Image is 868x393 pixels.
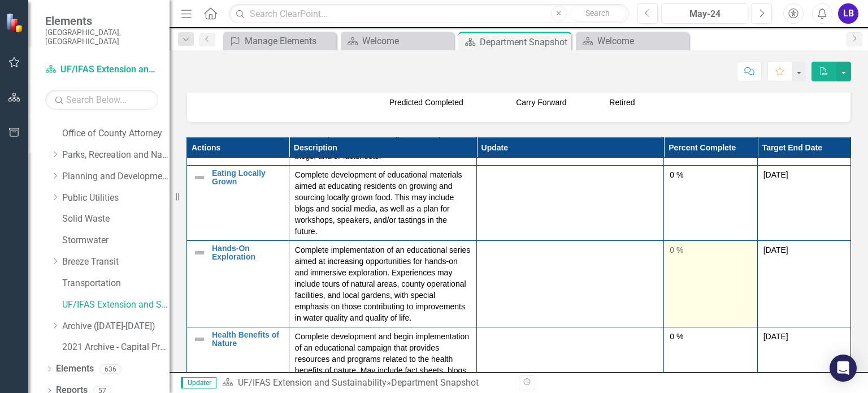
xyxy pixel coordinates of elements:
[830,355,857,382] div: Open Intercom Messenger
[763,170,788,179] span: [DATE]
[62,149,170,162] a: Parks, Recreation and Natural Resources
[62,192,170,205] a: Public Utilities
[45,28,158,46] small: [GEOGRAPHIC_DATA], [GEOGRAPHIC_DATA]
[238,377,387,388] a: UF/IFAS Extension and Sustainability
[212,331,283,348] a: Health Benefits of Nature
[56,362,94,375] a: Elements
[344,34,451,48] a: Welcome
[763,245,788,254] span: [DATE]
[245,34,333,48] div: Manage Elements
[380,98,389,107] img: Sarasota%20Predicted%20Complete.png
[389,98,463,107] span: Predicted Completed
[670,169,751,180] div: 0 %
[476,240,664,327] td: Double-Click to Edit
[45,14,158,28] span: Elements
[295,169,471,237] p: Complete development of educational materials aimed at educating residents on growing and sourcin...
[45,63,158,76] a: UF/IFAS Extension and Sustainability
[193,246,206,260] img: Not Defined
[516,98,566,107] span: Carry Forward
[212,169,283,187] a: Eating Locally Grown
[838,3,858,24] button: LB
[181,377,216,388] span: Updater
[229,4,628,24] input: Search ClearPoint...
[62,234,170,247] a: Stormwater
[480,35,568,49] div: Department Snapshot
[212,244,283,262] a: Hands-On Exploration
[62,341,170,354] a: 2021 Archive - Capital Projects
[476,165,664,240] td: Double-Click to Edit
[99,364,121,374] div: 636
[664,165,757,240] td: Double-Click to Edit
[222,377,510,390] div: »
[62,256,170,269] a: Breeze Transit
[664,240,757,327] td: Double-Click to Edit
[585,8,610,18] span: Search
[295,244,471,323] p: Complete implementation of an educational series aimed at increasing opportunities for hands-on a...
[62,277,170,290] a: Transportation
[579,34,686,48] a: Welcome
[507,98,516,107] img: Sarasota%20Carry%20Forward.png
[362,34,451,48] div: Welcome
[570,6,626,21] button: Search
[6,13,25,33] img: ClearPoint Strategy
[391,377,479,388] div: Department Snapshot
[670,331,751,342] div: 0 %
[45,90,158,110] input: Search Below...
[597,34,686,48] div: Welcome
[62,320,170,333] a: Archive ([DATE]-[DATE])
[226,34,333,48] a: Manage Elements
[665,7,744,21] div: May-24
[193,171,206,184] img: Not Defined
[600,98,609,107] img: Sarasota%20Hourglass%20v2.png
[661,3,748,24] button: May-24
[62,127,170,140] a: Office of County Attorney
[670,244,751,256] div: 0 %
[62,213,170,226] a: Solid Waste
[62,170,170,183] a: Planning and Development Services
[187,240,289,327] td: Double-Click to Edit Right Click for Context Menu
[187,165,289,240] td: Double-Click to Edit Right Click for Context Menu
[763,332,788,341] span: [DATE]
[62,299,170,312] a: UF/IFAS Extension and Sustainability
[609,98,635,107] span: Retired
[193,332,206,346] img: Not Defined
